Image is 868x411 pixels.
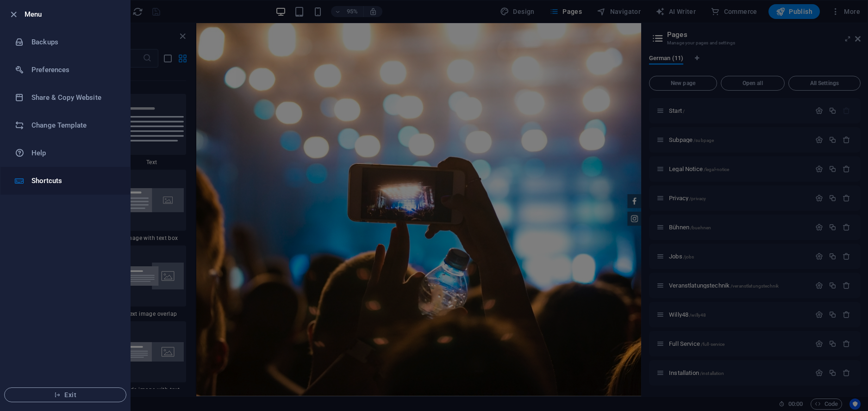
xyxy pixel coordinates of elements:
[31,147,117,159] h6: Help
[31,120,117,131] h6: Change Template
[31,64,117,75] h6: Preferences
[25,9,123,20] h6: Menu
[31,92,117,103] h6: Share & Copy Website
[0,139,130,167] a: Help
[31,175,117,186] h6: Shortcuts
[4,387,126,402] button: Exit
[12,391,119,399] span: Exit
[31,37,117,48] h6: Backups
